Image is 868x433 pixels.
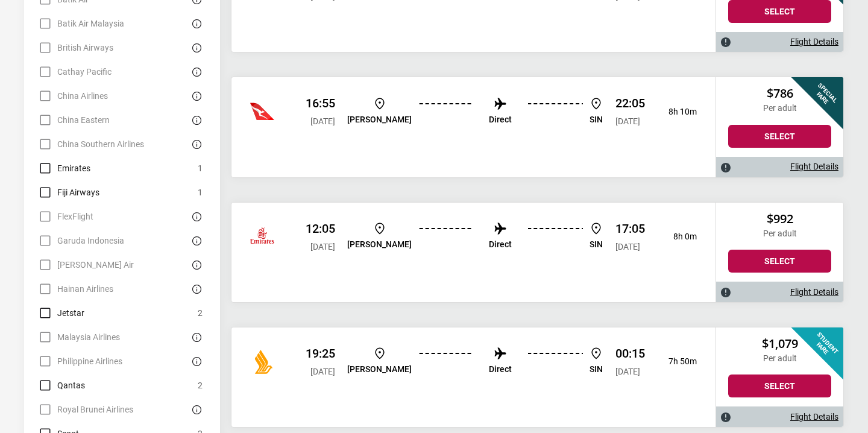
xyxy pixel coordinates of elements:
[306,96,335,110] p: 16:55
[38,185,99,200] label: Fiji Airways
[188,65,203,79] button: There are currently no flights matching this search criteria. Try removing some search filters.
[198,185,203,200] span: 1
[188,113,203,127] button: There are currently no flights matching this search criteria. Try removing some search filters.
[728,250,831,273] button: Select
[310,242,335,251] span: [DATE]
[188,258,203,272] button: There are currently no flights matching this search criteria. Try removing some search filters.
[188,233,203,248] button: There are currently no flights matching this search criteria. Try removing some search filters.
[790,412,838,422] a: Flight Details
[728,212,831,226] h2: $992
[655,356,697,367] p: 7h 50m
[589,239,603,250] p: SIN
[57,185,99,200] span: Fiji Airways
[728,353,831,364] p: Per adult
[716,157,843,177] div: Flight Details
[198,161,203,175] span: 1
[38,378,85,393] label: Qantas
[655,232,697,242] p: 8h 0m
[790,37,838,47] a: Flight Details
[188,137,203,151] button: There are currently no flights matching this search criteria. Try removing some search filters.
[615,367,640,376] span: [DATE]
[728,86,831,101] h2: $786
[250,225,274,249] img: Fiji Airways
[188,354,203,368] button: There are currently no flights matching this search criteria. Try removing some search filters.
[306,221,335,236] p: 12:05
[38,161,90,175] label: Emirates
[716,406,843,426] div: Flight Details
[728,103,831,113] p: Per adult
[38,306,84,320] label: Jetstar
[347,364,412,375] p: [PERSON_NAME]
[57,306,84,320] span: Jetstar
[188,16,203,31] button: There are currently no flights matching this search criteria. Try removing some search filters.
[790,287,838,297] a: Flight Details
[231,327,715,427] div: Singapore Airlines 19:25 [DATE] [PERSON_NAME] Direct SIN 00:15 [DATE] 7h 50m
[489,115,512,125] p: Direct
[728,337,831,351] h2: $1,079
[589,364,603,375] p: SIN
[728,229,831,239] p: Per adult
[310,367,335,376] span: [DATE]
[306,346,335,361] p: 19:25
[188,402,203,417] button: There are currently no flights matching this search criteria. Try removing some search filters.
[615,242,640,251] span: [DATE]
[615,116,640,126] span: [DATE]
[489,364,512,375] p: Direct
[615,96,645,110] p: 22:05
[347,115,412,125] p: [PERSON_NAME]
[57,378,85,393] span: Qantas
[188,209,203,224] button: There are currently no flights matching this search criteria. Try removing some search filters.
[198,306,203,320] span: 2
[231,77,715,177] div: Qantas 16:55 [DATE] [PERSON_NAME] Direct SIN 22:05 [DATE] 8h 10m
[250,350,274,374] img: Scoot
[615,346,645,361] p: 00:15
[188,282,203,296] button: There are currently no flights matching this search criteria. Try removing some search filters.
[188,40,203,55] button: There are currently no flights matching this search criteria. Try removing some search filters.
[716,282,843,302] div: Flight Details
[615,221,645,236] p: 17:05
[728,375,831,397] button: Select
[310,116,335,126] span: [DATE]
[188,89,203,103] button: There are currently no flights matching this search criteria. Try removing some search filters.
[728,125,831,148] button: Select
[188,330,203,344] button: There are currently no flights matching this search criteria. Try removing some search filters.
[231,203,715,302] div: Emirates 12:05 [DATE] [PERSON_NAME] Direct SIN 17:05 [DATE] 8h 0m
[198,378,203,393] span: 2
[250,100,274,124] img: Garuda Indonesia
[716,32,843,52] div: Flight Details
[655,107,697,117] p: 8h 10m
[790,162,838,172] a: Flight Details
[347,239,412,250] p: [PERSON_NAME]
[589,115,603,125] p: SIN
[57,161,90,175] span: Emirates
[489,239,512,250] p: Direct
